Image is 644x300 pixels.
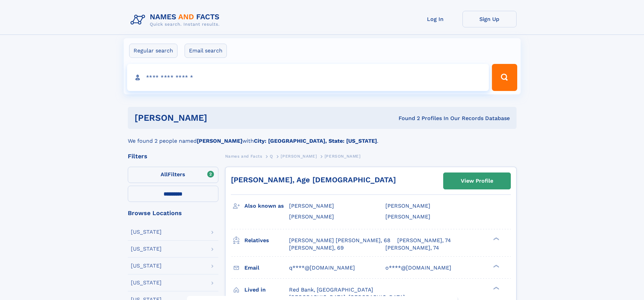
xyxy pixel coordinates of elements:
span: [PERSON_NAME] [289,203,334,209]
h3: Relatives [244,235,289,246]
img: Logo Names and Facts [128,11,225,29]
a: Q [270,152,273,160]
div: [US_STATE] [131,280,162,285]
div: ❯ [492,264,500,268]
button: Search Button [492,64,517,91]
div: [US_STATE] [131,229,162,235]
h3: Lived in [244,284,289,296]
a: [PERSON_NAME], 74 [397,237,451,244]
a: [PERSON_NAME] [PERSON_NAME], 68 [289,237,390,244]
a: [PERSON_NAME], Age [DEMOGRAPHIC_DATA] [231,176,396,184]
div: [US_STATE] [131,246,162,252]
span: [PERSON_NAME] [325,154,361,159]
a: Log In [408,11,462,27]
div: Found 2 Profiles In Our Records Database [303,115,510,122]
h3: Also known as [244,200,289,212]
span: Red Bank, [GEOGRAPHIC_DATA] [289,286,373,293]
div: Filters [128,153,218,159]
div: Browse Locations [128,210,218,216]
span: Q [270,154,273,159]
span: [PERSON_NAME] [281,154,317,159]
span: [PERSON_NAME] [385,203,430,209]
span: [PERSON_NAME] [289,213,334,220]
h3: Email [244,262,289,274]
input: search input [127,64,489,91]
a: [PERSON_NAME], 69 [289,244,344,252]
label: Filters [128,167,218,183]
b: [PERSON_NAME] [197,138,242,144]
label: Email search [185,44,227,58]
a: View Profile [444,173,510,189]
div: View Profile [461,173,493,189]
a: [PERSON_NAME], 74 [385,244,439,252]
a: Sign Up [462,11,517,27]
label: Regular search [129,44,177,58]
h1: [PERSON_NAME] [135,114,303,122]
b: City: [GEOGRAPHIC_DATA], State: [US_STATE] [254,138,377,144]
span: All [161,171,168,178]
div: ❯ [492,286,500,290]
div: ❯ [492,236,500,241]
a: Names and Facts [225,152,262,160]
div: [US_STATE] [131,263,162,269]
a: [PERSON_NAME] [281,152,317,160]
span: [PERSON_NAME] [385,213,430,220]
div: We found 2 people named with . [128,129,517,145]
